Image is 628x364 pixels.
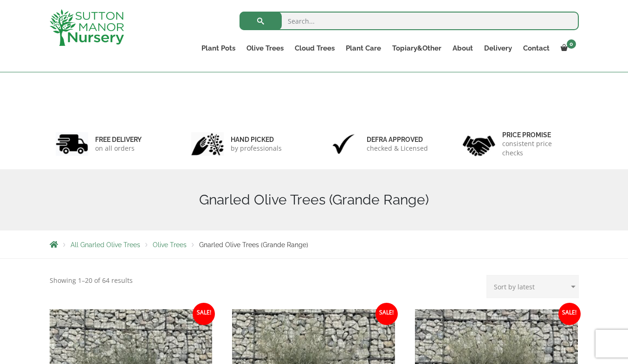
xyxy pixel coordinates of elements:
nav: Breadcrumbs [50,241,579,248]
a: Olive Trees [153,241,187,249]
h1: Gnarled Olive Trees (Grande Range) [50,192,579,208]
h6: Price promise [502,131,573,139]
p: Showing 1–20 of 64 results [50,275,133,286]
h6: Defra approved [367,135,428,144]
h6: FREE DELIVERY [95,135,142,144]
a: Delivery [479,42,518,55]
p: checked & Licensed [367,144,428,153]
a: Olive Trees [241,42,289,55]
img: logo [50,9,124,46]
span: Sale! [193,303,215,325]
span: Sale! [376,303,398,325]
span: Sale! [558,303,581,325]
a: About [447,42,479,55]
p: consistent price checks [502,139,573,158]
p: by professionals [231,144,282,153]
img: 2.jpg [191,132,224,156]
p: on all orders [95,144,142,153]
h6: hand picked [231,135,282,144]
a: Contact [518,42,555,55]
a: 0 [555,42,579,55]
select: Shop order [486,275,579,298]
a: Cloud Trees [289,42,340,55]
a: Plant Pots [196,42,241,55]
img: 4.jpg [463,130,495,158]
input: Search... [240,12,579,30]
span: 0 [567,39,576,49]
span: Gnarled Olive Trees (Grande Range) [199,241,308,249]
a: Plant Care [340,42,387,55]
a: All Gnarled Olive Trees [71,241,140,249]
a: Topiary&Other [387,42,447,55]
img: 1.jpg [56,132,88,156]
img: 3.jpg [327,132,360,156]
